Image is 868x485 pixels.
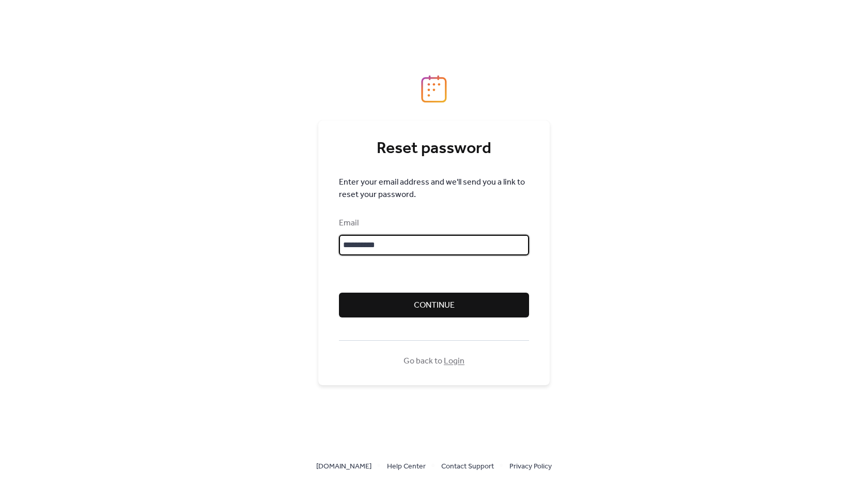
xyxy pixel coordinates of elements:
[316,460,371,473] a: [DOMAIN_NAME]
[387,460,426,473] a: Help Center
[339,176,529,201] span: Enter your email address and we'll send you a link to reset your password.
[509,460,552,473] a: Privacy Policy
[387,461,426,473] span: Help Center
[509,461,552,473] span: Privacy Policy
[414,299,455,312] span: Continue
[441,461,494,473] span: Contact Support
[444,353,464,369] a: Login
[339,139,529,159] div: Reset password
[441,460,494,473] a: Contact Support
[316,461,371,473] span: [DOMAIN_NAME]
[404,355,464,368] span: Go back to
[421,75,447,103] img: logo
[339,217,527,230] div: Email
[339,293,529,317] button: Continue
